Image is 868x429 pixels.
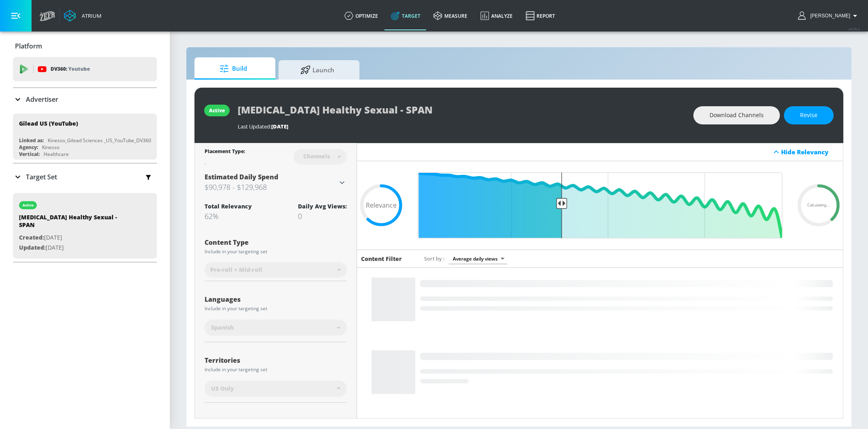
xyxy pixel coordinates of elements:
[366,202,397,208] span: Relevance
[424,255,445,262] span: Sort by
[205,367,347,372] div: Include in your targeting set
[209,107,225,114] div: active
[203,59,264,78] span: Build
[42,144,59,151] div: Kinesso
[13,114,157,160] div: Gilead US (YouTube)Linked as:Kinesso_Gilead Sciences _US_YouTube_DV360Agency:KinessoVertical:Heal...
[287,60,348,80] span: Launch
[13,193,157,259] div: active[MEDICAL_DATA] Healthy Sexual - SPANCreated:[DATE]Updated:[DATE]
[26,172,57,181] p: Target Set
[13,88,157,111] div: Advertiser
[205,306,347,311] div: Include in your targeting set
[51,65,90,74] p: DV360:
[807,203,830,207] span: Calculating...
[26,95,58,104] p: Advertiser
[338,1,384,30] a: optimize
[205,296,347,303] div: Languages
[298,202,347,210] div: Daily Avg Views:
[800,110,817,120] span: Revise
[205,148,245,156] div: Placement Type:
[205,418,335,424] div: Included
[693,106,780,124] button: Download Channels
[807,13,850,19] span: login as: veronica.hernandez@zefr.com
[78,12,101,19] div: Atrium
[271,123,288,130] span: [DATE]
[205,239,347,246] div: Content Type
[299,153,334,160] div: Channels
[205,211,252,221] div: 62%
[210,266,262,274] span: Pre-roll + Mid-roll
[238,123,685,130] div: Last Updated:
[48,137,151,144] div: Kinesso_Gilead Sciences _US_YouTube_DV360
[205,202,252,210] div: Total Relevancy
[13,164,157,190] div: Target Set
[519,1,562,30] a: Report
[784,106,834,124] button: Revise
[44,151,69,158] div: Healthcare
[19,137,44,144] div: Linked as:
[23,203,34,207] div: active
[427,1,474,30] a: measure
[19,151,40,158] div: Vertical:
[64,10,101,22] a: Atrium
[710,110,764,120] span: Download Channels
[19,233,132,243] p: [DATE]
[414,172,786,238] input: Final Threshold
[205,172,278,181] span: Estimated Daily Spend
[205,381,347,397] div: US Only
[361,255,402,263] h6: Content Filter
[19,243,132,253] p: [DATE]
[19,144,38,151] div: Agency:
[19,233,44,241] span: Created:
[15,42,42,50] p: Platform
[205,172,347,193] div: Estimated Daily Spend$90,978 - $129,968
[19,213,132,233] div: [MEDICAL_DATA] Healthy Sexual - SPAN
[849,27,860,31] span: v 4.25.2
[781,148,838,156] div: Hide Relevancy
[474,1,519,30] a: Analyze
[19,120,78,127] div: Gilead US (YouTube)
[19,244,46,251] span: Updated:
[205,181,337,193] h3: $90,978 - $129,968
[205,249,347,254] div: Include in your targeting set
[798,11,860,21] button: [PERSON_NAME]
[205,320,347,336] div: Spanish
[384,1,427,30] a: Target
[211,324,234,332] span: Spanish
[449,253,507,264] div: Average daily views
[68,65,90,73] p: Youtube
[13,35,157,57] div: Platform
[13,57,157,81] div: DV360: Youtube
[211,385,234,393] span: US Only
[298,211,347,221] div: 0
[205,357,347,364] div: Territories
[357,143,843,161] div: Hide Relevancy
